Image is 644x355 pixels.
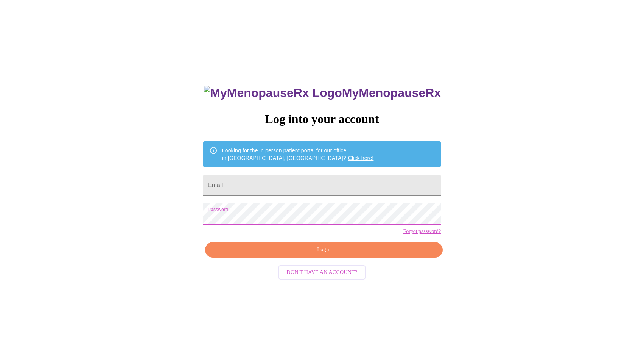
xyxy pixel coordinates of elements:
[278,265,366,280] button: Don't have an account?
[403,228,441,235] a: Forgot password?
[205,242,443,258] button: Login
[222,144,374,165] div: Looking for the in person patient portal for our office in [GEOGRAPHIC_DATA], [GEOGRAPHIC_DATA]?
[203,112,441,126] h3: Log into your account
[348,155,374,161] a: Click here!
[214,245,434,255] span: Login
[277,269,368,275] a: Don't have an account?
[204,86,441,100] h3: MyMenopauseRx
[204,86,342,100] img: MyMenopauseRx Logo
[287,268,358,277] span: Don't have an account?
